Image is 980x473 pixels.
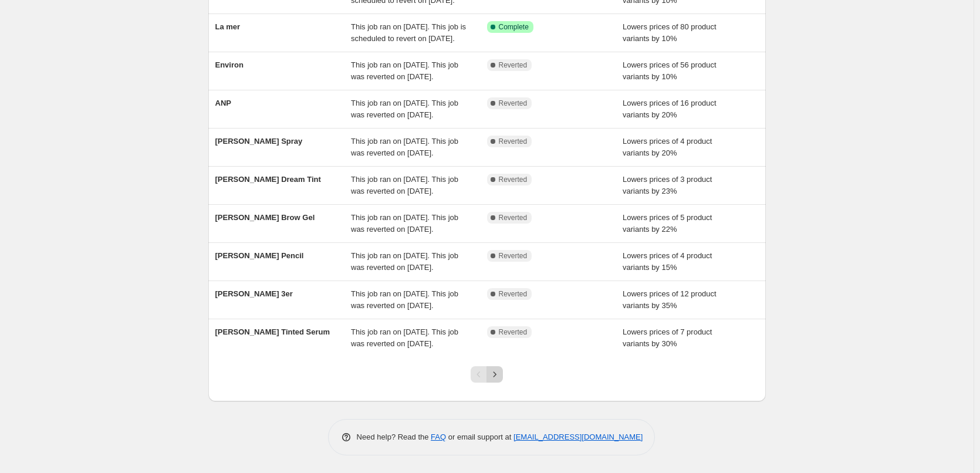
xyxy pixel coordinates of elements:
span: [PERSON_NAME] Pencil [215,251,304,260]
span: This job ran on [DATE]. This job is scheduled to revert on [DATE]. [351,22,466,43]
a: FAQ [431,433,446,441]
span: This job ran on [DATE]. This job was reverted on [DATE]. [351,137,458,157]
span: This job ran on [DATE]. This job was reverted on [DATE]. [351,175,458,195]
span: Complete [499,22,529,32]
nav: Pagination [471,366,503,383]
span: Need help? Read the [357,433,431,441]
span: Lowers prices of 16 product variants by 20% [623,99,717,119]
span: Lowers prices of 7 product variants by 30% [623,327,712,348]
span: Lowers prices of 80 product variants by 10% [623,22,717,43]
span: This job ran on [DATE]. This job was reverted on [DATE]. [351,327,458,348]
span: Reverted [499,251,528,261]
span: This job ran on [DATE]. This job was reverted on [DATE]. [351,60,458,81]
span: or email support at [446,433,513,441]
span: Reverted [499,327,528,337]
span: [PERSON_NAME] Brow Gel [215,213,315,222]
span: [PERSON_NAME] Tinted Serum [215,327,330,336]
span: This job ran on [DATE]. This job was reverted on [DATE]. [351,213,458,234]
span: Lowers prices of 5 product variants by 22% [623,213,712,234]
span: Environ [215,60,244,69]
a: [EMAIL_ADDRESS][DOMAIN_NAME] [513,433,643,441]
span: Lowers prices of 4 product variants by 15% [623,251,712,272]
span: Lowers prices of 56 product variants by 10% [623,60,717,81]
span: This job ran on [DATE]. This job was reverted on [DATE]. [351,251,458,272]
span: [PERSON_NAME] Dream Tint [215,175,321,184]
button: Next [486,366,503,383]
span: ANP [215,99,231,107]
span: Reverted [499,175,528,184]
span: Lowers prices of 3 product variants by 23% [623,175,712,195]
span: La mer [215,22,241,31]
span: Reverted [499,60,528,70]
span: Reverted [499,289,528,299]
span: Lowers prices of 4 product variants by 20% [623,137,712,157]
span: [PERSON_NAME] 3er [215,289,293,298]
span: This job ran on [DATE]. This job was reverted on [DATE]. [351,289,458,310]
span: Reverted [499,213,528,222]
span: [PERSON_NAME] Spray [215,137,303,146]
span: This job ran on [DATE]. This job was reverted on [DATE]. [351,99,458,119]
span: Reverted [499,99,528,108]
span: Reverted [499,137,528,146]
span: Lowers prices of 12 product variants by 35% [623,289,717,310]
